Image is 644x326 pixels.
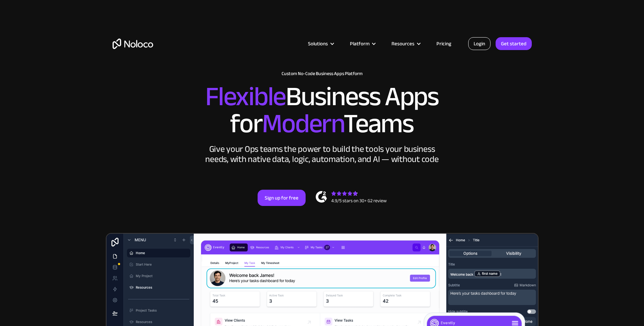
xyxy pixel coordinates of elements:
[113,39,153,49] a: home
[300,39,341,48] div: Solutions
[308,39,328,48] div: Solutions
[204,144,440,164] div: Give your Ops teams the power to build the tools your business needs, with native data, logic, au...
[350,39,369,48] div: Platform
[258,190,306,206] a: Sign up for free
[391,39,414,48] div: Resources
[496,37,532,50] a: Get started
[262,98,343,149] span: Modern
[468,37,491,50] a: Login
[428,39,460,48] a: Pricing
[341,39,383,48] div: Platform
[113,83,532,137] h2: Business Apps for Teams
[383,39,428,48] div: Resources
[205,71,286,122] span: Flexible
